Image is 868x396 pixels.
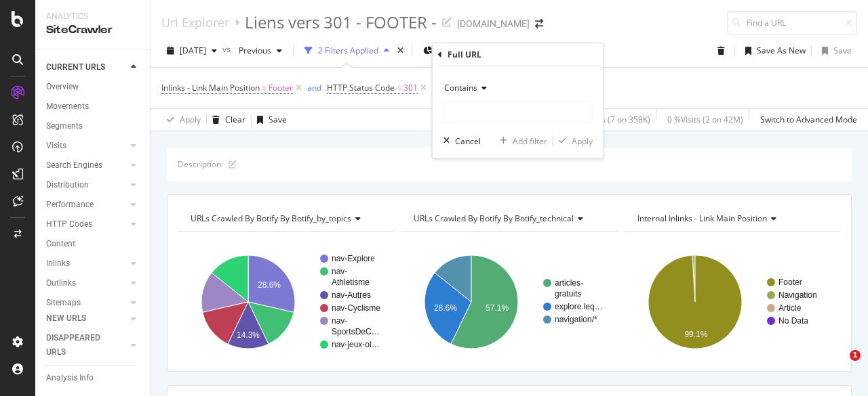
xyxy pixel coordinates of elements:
[46,311,86,326] div: NEW URLS
[555,315,597,324] text: navigation/*
[46,217,92,232] div: HTTP Codes
[233,40,288,62] button: Previous
[46,217,127,232] a: HTTP Codes
[178,243,391,361] svg: A chart.
[237,330,260,340] text: 14.3%
[332,254,375,263] text: nav-Explore
[778,316,808,326] text: No Data
[755,109,857,131] button: Switch to Advanced Mode
[46,237,140,251] a: Content
[180,45,206,56] span: 2025 Aug. 31st
[438,134,481,148] button: Cancel
[318,45,378,56] div: 2 Filters Applied
[222,43,233,55] span: vs
[332,267,347,276] text: nav-
[258,281,281,290] text: 28.6%
[178,158,223,170] div: Description:
[46,257,127,271] a: Inlinks
[46,119,83,133] div: Segments
[327,82,395,93] span: HTTP Status Code
[207,109,245,131] button: Clear
[46,296,127,310] a: Sitemaps
[299,40,395,62] button: 2 Filters Applied
[411,208,605,229] h4: URLs Crawled By Botify By botify_technical
[401,243,614,361] svg: A chart.
[822,350,854,382] iframe: Intercom live chat
[395,44,406,58] div: times
[46,237,75,251] div: Content
[46,296,81,310] div: Sitemaps
[46,371,94,385] div: Analysis Info
[778,303,802,313] text: Article
[46,257,70,271] div: Inlinks
[46,80,79,94] div: Overview
[535,19,543,28] div: arrow-right-arrow-left
[46,80,140,94] a: Overview
[46,178,89,192] div: Distribution
[252,109,287,131] button: Save
[46,331,127,359] a: DISAPPEARED URLS
[233,45,271,56] span: Previous
[188,208,382,229] h4: URLs Crawled By Botify By botify_by_topics
[833,45,852,56] div: Save
[637,213,767,224] span: Internal Inlinks - Link Main Position
[46,276,127,290] a: Outlinks
[816,40,852,62] button: Save
[494,134,547,148] button: Add filter
[225,114,245,125] div: Clear
[46,331,115,359] div: DISAPPEARED URLS
[161,15,229,30] a: Url Explorer
[635,208,829,229] h4: Internal Inlinks - Link Main Position
[46,158,102,173] div: Search Engines
[429,80,484,96] button: Add Filter
[434,303,457,313] text: 28.6%
[46,139,66,153] div: Visits
[46,178,127,192] a: Distribution
[457,17,530,30] div: [DOMAIN_NAME]
[553,134,593,148] button: Apply
[444,82,477,93] span: Contains
[269,114,287,125] div: Save
[850,350,861,361] span: 1
[46,11,139,22] div: Analytics
[46,276,76,290] div: Outlinks
[757,45,806,56] div: Save As New
[46,100,140,114] a: Movements
[307,81,321,94] button: and
[46,371,140,385] a: Analysis Info
[555,289,581,299] text: gratuits
[180,114,201,125] div: Apply
[46,100,89,114] div: Movements
[572,135,593,146] div: Apply
[245,11,437,34] div: Liens vers 301 - FOOTER -
[46,22,139,38] div: SiteCrawler
[46,119,140,133] a: Segments
[332,327,380,336] text: SportsDeC…
[46,139,127,153] a: Visits
[778,290,817,300] text: Navigation
[332,340,380,349] text: nav-jeux-ol…
[555,302,603,311] text: explore.leq…
[332,290,371,300] text: nav-Autres
[46,60,105,74] div: CURRENT URLS
[161,109,201,131] button: Apply
[46,60,127,74] a: CURRENT URLS
[262,82,267,93] span: =
[740,40,806,62] button: Save As New
[397,82,401,93] span: =
[625,243,837,361] svg: A chart.
[332,316,347,326] text: nav-
[418,40,481,62] button: Segments
[332,278,370,287] text: Athletisme
[513,135,547,146] div: Add filter
[414,213,574,224] span: URLs Crawled By Botify By botify_technical
[269,79,293,97] span: Footer
[684,330,707,339] text: 99.1%
[778,278,802,287] text: Footer
[555,278,583,288] text: articles-
[448,49,481,60] div: Full URL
